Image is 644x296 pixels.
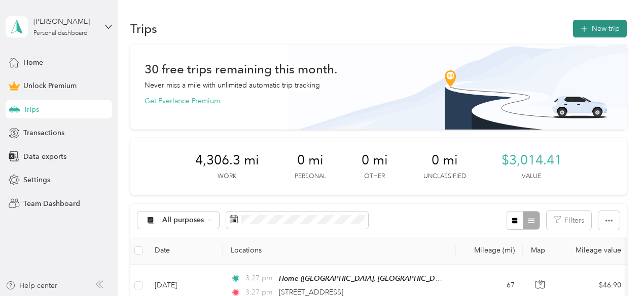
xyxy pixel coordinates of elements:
p: Work [218,172,236,181]
span: Transactions [23,128,64,138]
div: Personal dashboard [33,30,88,36]
h1: 30 free trips remaining this month. [145,64,337,74]
p: Never miss a mile with unlimited automatic trip tracking [145,80,320,91]
span: All purposes [162,217,204,224]
span: 0 mi [432,152,458,168]
span: Data exports [23,151,66,162]
iframe: Everlance-gr Chat Button Frame [587,239,644,296]
p: Unclassified [423,172,466,181]
button: Help center [6,280,57,291]
span: 0 mi [297,152,324,168]
span: 0 mi [362,152,388,168]
span: 3:27 pm [245,273,274,284]
span: Trips [23,104,39,115]
th: Mileage (mi) [456,237,523,265]
span: Unlock Premium [23,80,77,91]
span: Home [23,57,43,68]
img: Banner [288,45,627,130]
div: [PERSON_NAME] [33,16,97,27]
span: Home ([GEOGRAPHIC_DATA], [GEOGRAPHIC_DATA], [US_STATE]) [279,274,490,283]
th: Locations [223,237,456,265]
span: $3,014.41 [502,152,562,168]
h1: Trips [130,23,157,34]
p: Personal [295,172,326,181]
th: Mileage value [558,237,629,265]
span: Settings [23,175,50,185]
button: New trip [573,20,627,37]
p: Other [364,172,385,181]
span: Team Dashboard [23,198,80,209]
span: 4,306.3 mi [195,152,259,168]
button: Filters [547,211,591,230]
p: Value [522,172,541,181]
th: Map [523,237,558,265]
th: Date [147,237,223,265]
button: Get Everlance Premium [145,96,220,106]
